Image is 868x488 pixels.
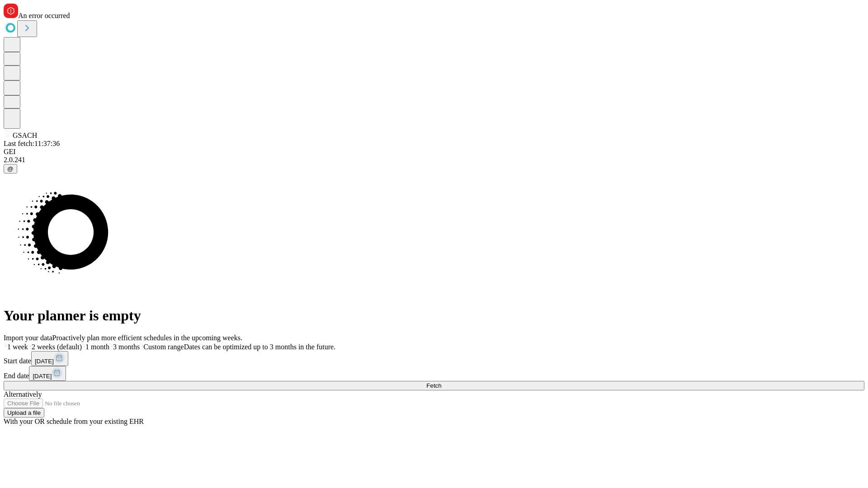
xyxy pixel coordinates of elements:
span: Proactively plan more efficient schedules in the upcoming weeks. [52,334,242,342]
span: Import your data [4,334,52,342]
button: @ [4,164,17,174]
button: [DATE] [31,351,68,366]
span: An error occurred [18,12,70,19]
button: Upload a file [4,408,44,418]
div: End date [4,366,864,381]
span: Dates can be optimized up to 3 months in the future. [184,343,335,351]
h1: Your planner is empty [4,307,864,324]
span: With your OR schedule from your existing EHR [4,418,144,425]
span: [DATE] [33,373,52,380]
span: GSACH [13,131,37,139]
div: GEI [4,148,864,156]
span: Last fetch: 11:37:36 [4,140,60,147]
span: Custom range [143,343,184,351]
div: 2.0.241 [4,156,864,164]
span: 1 week [7,343,28,351]
span: @ [7,165,14,172]
span: Alternatively [4,390,42,398]
span: 3 months [113,343,140,351]
span: Fetch [426,382,441,389]
div: Start date [4,351,864,366]
button: Fetch [4,381,864,390]
span: 1 month [85,343,109,351]
button: [DATE] [29,366,66,381]
span: 2 weeks (default) [32,343,82,351]
span: [DATE] [35,358,54,365]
